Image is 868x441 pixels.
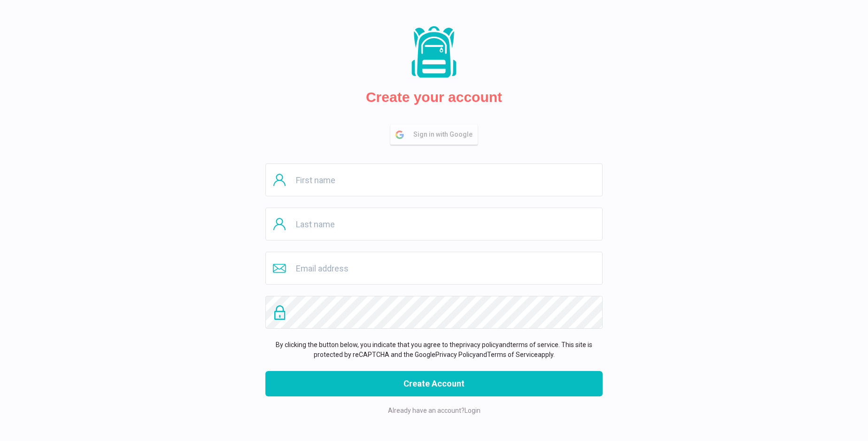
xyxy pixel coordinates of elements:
[465,407,480,414] a: Login
[408,25,460,79] img: Packs logo
[510,341,558,348] a: terms of service
[459,341,499,348] a: privacy policy
[366,89,502,106] h2: Create your account
[487,351,538,358] a: Terms of Service
[390,124,478,145] button: Sign in with Google
[265,252,603,285] input: Email address
[265,406,603,416] p: Already have an account?
[265,208,603,240] input: Last name
[265,163,603,196] input: First name
[265,340,603,360] p: By clicking the button below, you indicate that you agree to the and . This site is protected by ...
[265,371,603,396] button: Create Account
[435,351,476,358] a: Privacy Policy
[413,125,477,144] span: Sign in with Google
